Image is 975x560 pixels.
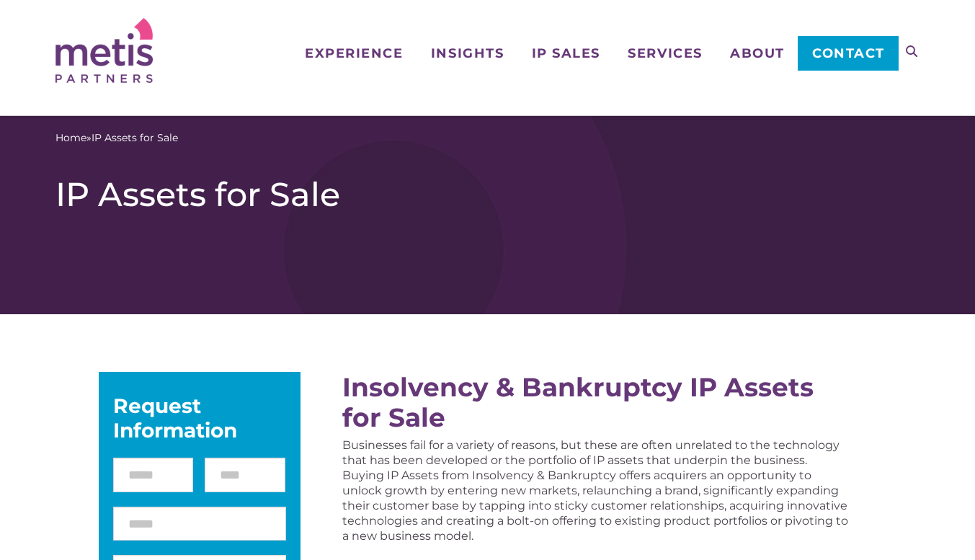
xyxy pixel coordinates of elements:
span: Services [628,47,702,60]
a: Home [55,130,86,146]
a: Insolvency & Bankruptcy IP Assets for Sale [342,371,814,433]
span: Contact [812,47,885,60]
span: IP Assets for Sale [92,130,178,146]
span: Experience [305,47,403,60]
div: Request Information [113,394,286,443]
span: » [55,130,178,146]
span: Insights [431,47,504,60]
p: Businesses fail for a variety of reasons, but these are often unrelated to the technology that ha... [342,437,849,543]
h1: IP Assets for Sale [55,174,920,215]
span: About [730,47,785,60]
img: Metis Partners [55,18,153,83]
a: Contact [798,36,898,71]
span: IP Sales [532,47,600,60]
